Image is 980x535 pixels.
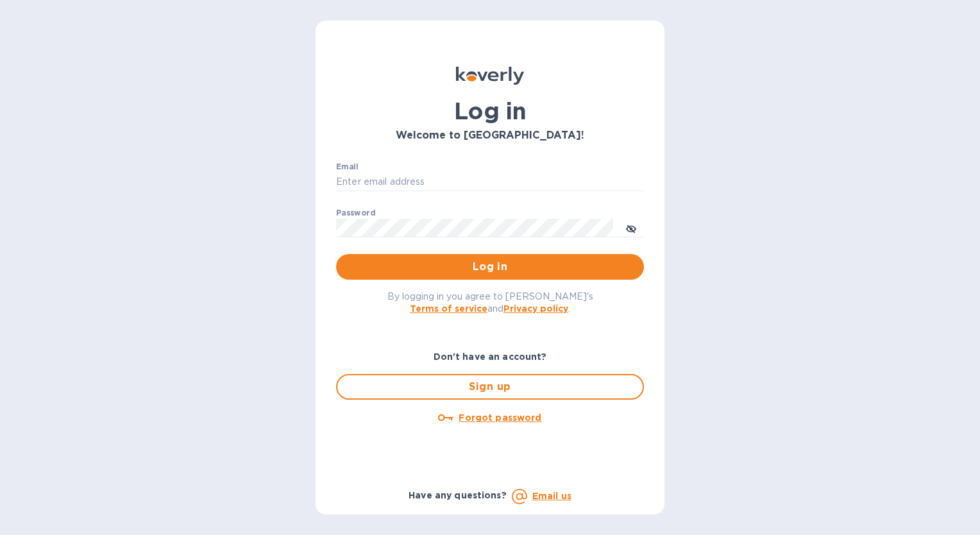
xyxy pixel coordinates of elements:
a: Email us [532,491,571,501]
input: Enter email address [336,173,644,192]
button: Log in [336,254,644,280]
span: Log in [346,259,634,275]
b: Don't have an account? [434,352,547,362]
button: Sign up [336,374,644,400]
u: Forgot password [459,412,541,423]
label: Email [336,163,359,171]
a: Privacy policy [503,303,568,314]
span: Sign up [348,379,632,395]
img: Koverly [456,67,524,85]
a: Terms of service [410,303,487,314]
button: toggle password visibility [618,215,644,241]
label: Password [336,209,375,217]
b: Have any questions? [409,490,507,500]
h3: Welcome to [GEOGRAPHIC_DATA]! [336,130,644,142]
h1: Log in [336,98,644,124]
span: By logging in you agree to [PERSON_NAME]'s and . [387,291,593,314]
